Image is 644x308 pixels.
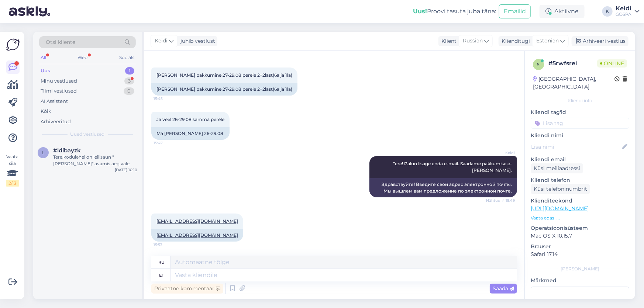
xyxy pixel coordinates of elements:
[616,11,631,17] div: GOSPA
[154,96,181,101] span: 15:45
[46,38,75,46] span: Otsi kliente
[76,53,89,62] div: Web
[531,215,629,221] p: Vaata edasi ...
[616,6,640,17] a: KeidiGOSPA
[531,108,629,116] p: Kliendi tag'id
[602,6,613,17] div: K
[531,156,629,163] p: Kliendi email
[413,7,496,16] div: Proovi tasuta juba täna:
[499,37,530,45] div: Klienditugi
[156,218,238,224] a: [EMAIL_ADDRESS][DOMAIN_NAME]
[70,131,105,138] span: Uued vestlused
[158,256,165,269] div: ru
[597,59,627,68] span: Online
[531,143,621,151] input: Lisa nimi
[616,6,631,11] div: Keidi
[487,150,515,156] span: Keidi
[533,75,614,91] div: [GEOGRAPHIC_DATA], [GEOGRAPHIC_DATA]
[53,154,137,167] div: Tere,kodulehel on leilisaun "[PERSON_NAME]" avamis aeg vale
[369,178,517,197] div: Здравствуйте! Введите свой адрес электронной почты. Мы вышлем вам предложение по электронной почте.
[537,62,540,67] span: 5
[6,180,19,187] div: 2 / 3
[531,277,629,284] p: Märkmed
[115,167,137,173] div: [DATE] 10:10
[531,184,590,194] div: Küsi telefoninumbrit
[154,242,181,248] span: 15:53
[125,67,134,75] div: 1
[41,77,77,85] div: Minu vestlused
[531,205,589,212] a: [URL][DOMAIN_NAME]
[548,59,597,68] div: # 5rwfsrei
[155,37,168,45] span: Keidi
[531,176,629,184] p: Kliendi telefon
[486,198,515,203] span: Nähtud ✓ 15:49
[151,284,223,294] div: Privaatne kommentaar
[531,224,629,232] p: Operatsioonisüsteem
[41,108,51,115] div: Kõik
[531,197,629,205] p: Klienditeekond
[540,5,585,18] div: Aktiivne
[572,36,628,46] div: Arhiveeri vestlus
[159,269,164,281] div: et
[6,153,19,187] div: Vaata siia
[156,117,224,122] span: Ja veel 26-29.08 samma perele
[124,77,134,85] div: 3
[438,37,457,45] div: Klient
[41,98,68,105] div: AI Assistent
[178,37,215,45] div: juhib vestlust
[53,147,81,154] span: #ldibayzk
[493,285,514,292] span: Saada
[531,163,583,173] div: Küsi meiliaadressi
[499,4,531,18] button: Emailid
[531,232,629,240] p: Mac OS X 10.15.7
[531,118,629,129] input: Lisa tag
[413,8,427,15] b: Uus!
[42,150,45,155] span: l
[531,250,629,258] p: Safari 17.14
[6,38,20,52] img: Askly Logo
[151,83,297,96] div: [PERSON_NAME] pakkumine 27-29.08 perele 2+2last(6a ja 11a)
[156,72,292,78] span: [PERSON_NAME] pakkumine 27-29.08 perele 2+2last(6a ja 11a)
[151,127,230,140] div: Ma [PERSON_NAME] 26-29.08
[124,87,134,95] div: 0
[536,37,559,45] span: Estonian
[156,232,238,238] a: [EMAIL_ADDRESS][DOMAIN_NAME]
[531,266,629,272] div: [PERSON_NAME]
[118,53,136,62] div: Socials
[531,132,629,139] p: Kliendi nimi
[531,243,629,250] p: Brauser
[393,161,512,173] span: Tere! Palun lisage enda e-mail. Saadame pakkumise e-[PERSON_NAME].
[39,53,48,62] div: All
[41,118,71,125] div: Arhiveeritud
[41,67,50,75] div: Uus
[531,97,629,104] div: Kliendi info
[463,37,483,45] span: Russian
[154,140,181,146] span: 15:47
[41,87,77,95] div: Tiimi vestlused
